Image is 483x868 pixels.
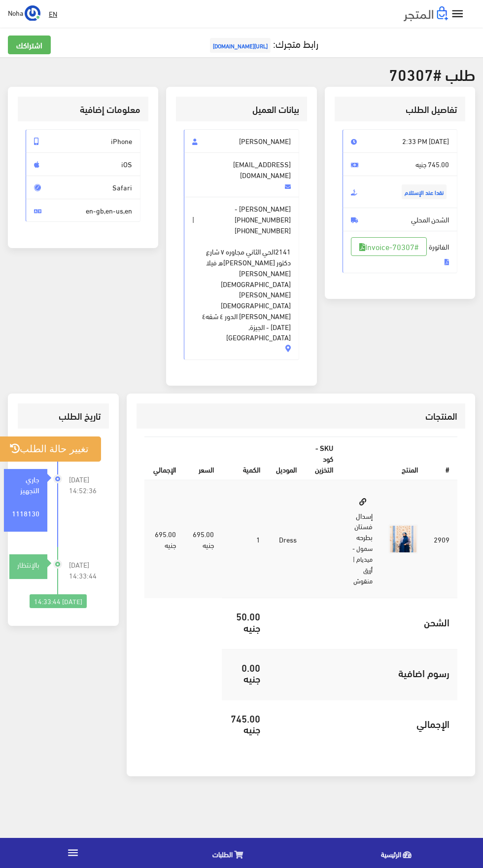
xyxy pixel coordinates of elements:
h5: الشحن [276,616,449,627]
a: الطلبات [146,840,314,866]
h2: طلب #70307 [8,65,475,82]
img: . [404,6,448,21]
a: الرئيسية [314,840,483,866]
h3: معلومات إضافية [26,105,140,114]
h3: المنتجات [144,411,457,421]
h3: تفاصيل الطلب [343,105,457,114]
span: Safari [26,176,140,199]
small: سمول - ميديام [352,542,373,565]
i:  [450,7,465,21]
td: 2909 [426,480,457,598]
th: السعر [184,437,222,480]
td: Dress [268,480,305,598]
span: الشحن المحلي [343,208,457,231]
img: ... [25,5,40,21]
span: [DATE] 14:33:44 [69,559,102,581]
span: Noha [8,6,23,19]
strong: جاري التجهيز [20,473,39,495]
a: ... Noha [8,5,40,21]
span: [PERSON_NAME] [184,129,299,153]
span: [URL][DOMAIN_NAME] [210,38,271,53]
th: الكمية [222,437,269,480]
a: اشتراكك [8,36,51,54]
span: [DATE] 14:52:36 [69,474,102,496]
td: 1 [222,480,269,598]
span: 745.00 جنيه [343,152,457,176]
span: نقدا عند الإستلام [402,184,447,199]
div: بالإنتظار [9,559,47,570]
div: [DATE] 14:33:44 [30,594,87,608]
h5: 745.00 جنيه [230,713,261,734]
span: en-gb,en-us,en [26,199,140,222]
u: EN [49,7,57,20]
span: iOS [26,152,140,176]
strong: 1118130 [12,507,39,518]
th: اﻹجمالي [144,437,184,480]
td: إسدال فستان بطرحه [341,480,380,598]
span: الطلبات [212,848,233,860]
th: المنتج [341,437,426,480]
span: iPhone [26,129,140,153]
span: [DATE] 2:33 PM [343,129,457,153]
a: رابط متجرك:[URL][DOMAIN_NAME] [207,34,318,52]
span: [PHONE_NUMBER] [235,214,291,225]
small: | أزرق منقوش [351,553,373,586]
th: SKU - كود التخزين [305,437,341,480]
a: #Invoice-70307 [351,237,427,256]
h5: 50.00 جنيه [230,611,261,632]
h5: 0.00 جنيه [230,662,261,684]
th: الموديل [268,437,305,480]
span: الفاتورة [343,231,457,273]
td: 695.00 جنيه [184,480,222,598]
span: [PHONE_NUMBER] [235,225,291,236]
i:  [67,846,79,859]
h5: اﻹجمالي [276,718,449,729]
h3: بيانات العميل [184,105,299,114]
th: # [426,437,457,480]
a: EN [45,5,61,23]
span: 2141الحي الثاني مجاوره ٧ شارع دكتور [PERSON_NAME]ه فيلا [PERSON_NAME][DEMOGRAPHIC_DATA] [PERSON_N... [192,236,290,343]
td: 695.00 جنيه [144,480,184,598]
span: الرئيسية [381,848,401,860]
span: [PERSON_NAME] - | [184,197,299,360]
span: [EMAIL_ADDRESS][DOMAIN_NAME] [184,152,299,197]
h3: تاريخ الطلب [26,411,101,421]
h5: رسوم اضافية [276,667,449,678]
iframe: Drift Widget Chat Controller [12,800,49,838]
